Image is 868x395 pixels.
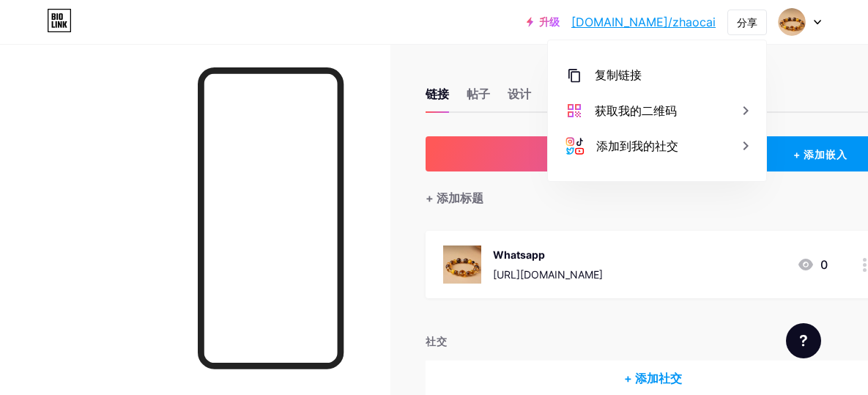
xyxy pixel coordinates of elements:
font: 复制链接 [595,68,642,82]
font: + 添加标题 [426,191,483,205]
font: 0 [820,257,828,272]
img: 领取 [443,246,481,284]
font: + 添加社交 [624,371,682,385]
font: 添加到我的社交 [596,139,678,153]
font: 设计 [508,86,531,101]
font: 链接 [426,86,449,101]
img: 招财 [778,8,806,36]
font: Whatsapp [493,248,545,261]
a: [DOMAIN_NAME]/zhaocai [571,13,716,31]
font: 分享 [737,16,757,29]
font: 帖子 [467,86,490,101]
font: 获取我的二维码 [595,103,677,118]
button: + 添加链接 [426,136,748,171]
font: + 添加嵌入 [793,148,847,160]
font: [DOMAIN_NAME]/zhaocai [571,15,716,29]
font: 社交 [426,335,448,347]
font: [URL][DOMAIN_NAME] [493,268,603,281]
font: 升级 [539,15,560,28]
